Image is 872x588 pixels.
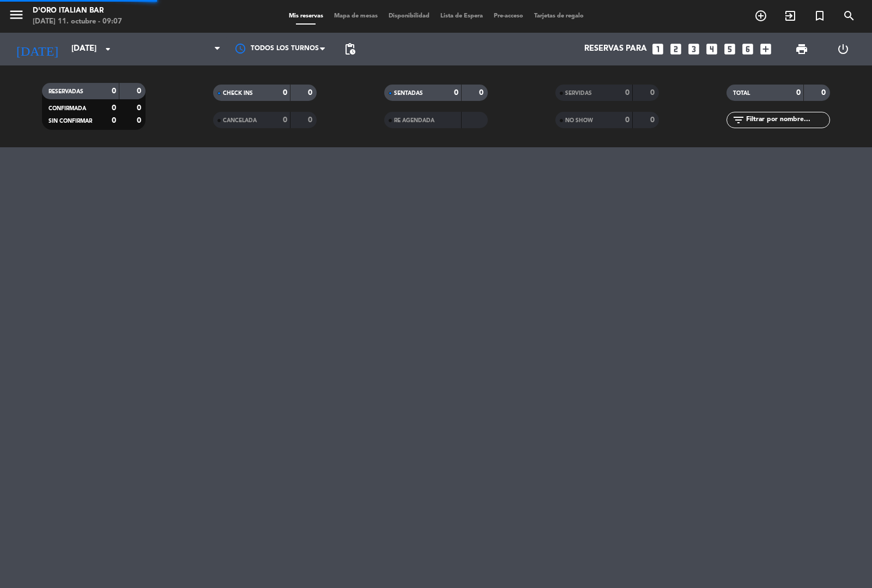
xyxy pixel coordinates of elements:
[625,89,629,97] strong: 0
[49,118,92,124] span: SIN CONFIRMAR
[822,33,864,65] div: LOG OUT
[733,91,750,96] span: TOTAL
[283,116,287,124] strong: 0
[8,7,25,23] i: menu
[669,42,683,56] i: looks_two
[813,9,826,22] i: turned_in_not
[223,118,257,123] span: CANCELADA
[137,117,143,124] strong: 0
[754,9,767,22] i: add_circle_outline
[488,13,529,19] span: Pre-acceso
[625,116,629,124] strong: 0
[223,91,253,96] span: CHECK INS
[529,13,589,19] span: Tarjetas de regalo
[101,43,114,56] i: arrow_drop_down
[33,5,122,16] div: D'oro Italian Bar
[329,13,383,19] span: Mapa de mesas
[112,104,116,112] strong: 0
[723,42,737,56] i: looks_5
[821,89,828,97] strong: 0
[741,42,755,56] i: looks_6
[137,104,143,112] strong: 0
[8,37,66,61] i: [DATE]
[837,43,850,56] i: power_settings_new
[732,113,745,127] i: filter_list
[383,13,435,19] span: Disponibilidad
[650,116,657,124] strong: 0
[308,89,314,97] strong: 0
[687,42,701,56] i: looks_3
[454,89,458,97] strong: 0
[565,91,592,96] span: SERVIDAS
[784,9,797,22] i: exit_to_app
[283,89,287,97] strong: 0
[795,43,808,56] span: print
[137,87,143,95] strong: 0
[308,116,314,124] strong: 0
[705,42,719,56] i: looks_4
[843,9,856,22] i: search
[394,118,434,123] span: RE AGENDADA
[49,106,86,111] span: CONFIRMADA
[745,114,829,126] input: Filtrar por nombre...
[33,16,122,27] div: [DATE] 11. octubre - 09:07
[283,13,329,19] span: Mis reservas
[435,13,488,19] span: Lista de Espera
[49,89,83,94] span: RESERVADAS
[759,42,773,56] i: add_box
[651,42,665,56] i: looks_one
[8,7,25,27] button: menu
[565,118,593,123] span: NO SHOW
[650,89,657,97] strong: 0
[112,117,116,124] strong: 0
[479,89,486,97] strong: 0
[112,87,116,95] strong: 0
[343,43,356,56] span: pending_actions
[394,91,423,96] span: SENTADAS
[796,89,801,97] strong: 0
[584,44,647,54] span: Reservas para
